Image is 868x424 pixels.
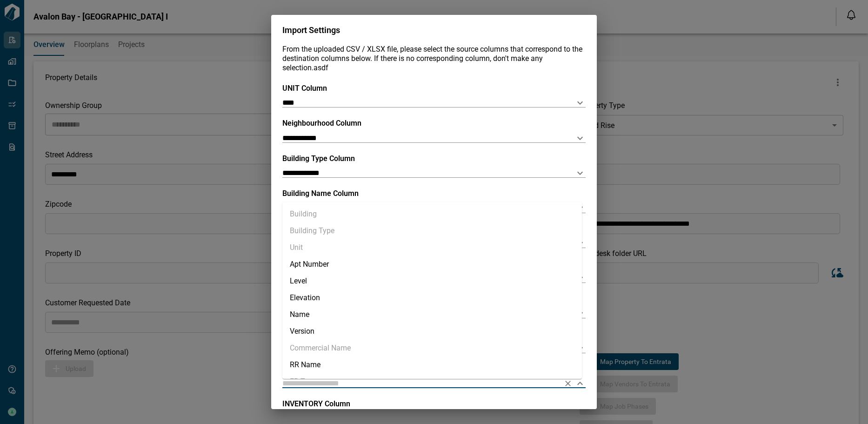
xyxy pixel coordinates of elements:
[282,399,350,408] span: INVENTORY Column
[282,84,327,93] span: UNIT Column
[282,154,355,163] span: Building Type Column
[282,323,582,340] li: Version
[282,289,582,306] li: Elevation
[574,132,587,145] button: Open
[282,25,340,35] span: Import Settings
[282,306,582,323] li: Name
[282,357,582,373] li: RR Name
[561,377,574,390] button: Clear
[282,119,361,128] span: Neighbourhood Column
[282,45,582,72] span: From the uploaded CSV / XLSX file, please select the source columns that correspond to the destin...
[282,273,582,289] li: Level
[574,167,587,180] button: Open
[574,377,587,390] button: Close
[282,189,359,198] span: Building Name Column
[282,256,582,273] li: Apt Number
[574,96,587,109] button: Open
